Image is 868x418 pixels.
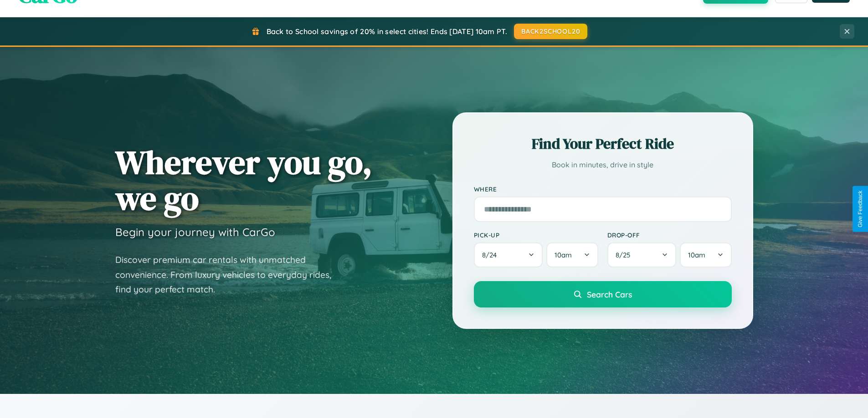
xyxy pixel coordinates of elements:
span: 8 / 25 [616,251,635,259]
button: BACK2SCHOOL20 [514,24,587,39]
p: Discover premium car rentals with unmatched convenience. From luxury vehicles to everyday rides, ... [115,252,343,297]
button: 10am [680,242,731,267]
button: Search Cars [474,281,732,307]
span: 10am [555,251,572,259]
h2: Find Your Perfect Ride [474,134,732,154]
span: 10am [688,251,705,259]
label: Drop-off [607,231,732,239]
h1: Wherever you go, we go [115,144,372,216]
div: Give Feedback [857,191,863,227]
h3: Begin your journey with CarGo [115,225,275,239]
label: Where [474,185,732,193]
span: Back to School savings of 20% in select cities! Ends [DATE] 10am PT. [267,27,507,36]
span: 8 / 24 [482,251,501,259]
button: 8/25 [607,242,677,267]
label: Pick-up [474,231,598,239]
span: Search Cars [587,289,632,299]
p: Book in minutes, drive in style [474,158,732,171]
button: 10am [546,242,598,267]
button: 8/24 [474,242,543,267]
